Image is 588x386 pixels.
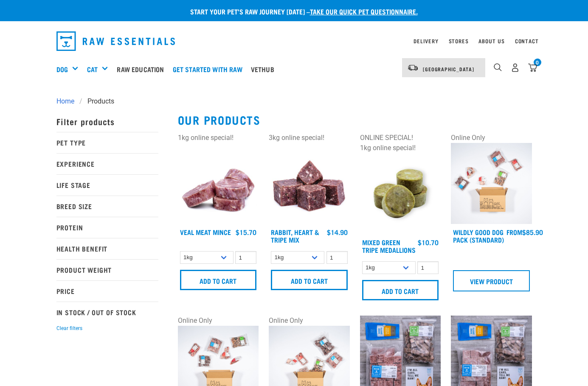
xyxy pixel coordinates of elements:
a: Home [56,96,79,106]
a: Raw Education [115,52,170,86]
div: 3kg online special! [269,133,350,143]
input: 1 [326,251,348,264]
div: Online Only [178,316,259,326]
div: $10.70 [418,238,439,246]
div: $15.70 [236,228,256,236]
a: Stores [449,39,469,42]
button: Clear filters [56,324,82,332]
a: Delivery [414,39,438,42]
a: Vethub [249,52,281,86]
a: take our quick pet questionnaire. [310,9,418,13]
a: Get started with Raw [171,52,249,86]
div: $14.90 [327,228,348,236]
a: Veal Meat Mince [180,230,231,234]
p: Product Weight [56,259,158,280]
img: 1175 Rabbit Heart Tripe Mix 01 [269,143,350,224]
img: 1160 Veal Meat Mince Medallions 01 [178,143,259,224]
nav: breadcrumbs [56,96,532,106]
a: Mixed Green Tripe Medallions [362,240,416,252]
a: Dog [56,64,68,74]
p: In Stock / Out Of Stock [56,302,158,323]
p: Breed Size [56,196,158,217]
p: Filter products [56,111,158,132]
input: Add to cart [180,270,257,290]
a: Contact [515,39,539,42]
img: user.png [511,63,520,72]
img: home-icon-1@2x.png [494,63,502,71]
p: Life Stage [56,174,158,196]
div: 0 [534,59,541,66]
p: Health Benefit [56,238,158,259]
p: Pet Type [56,132,158,153]
a: Wildly Good Dog Pack (Standard) [453,230,504,241]
a: Rabbit, Heart & Tripe Mix [271,230,319,241]
span: FROM [506,230,522,234]
div: 1kg online special! [178,133,259,143]
div: Online Only [269,316,350,326]
div: ONLINE SPECIAL! [360,133,441,143]
input: 1 [417,261,439,274]
input: Add to cart [362,280,439,300]
nav: dropdown navigation [50,28,539,54]
p: Price [56,280,158,302]
img: Mixed Green Tripe [360,153,441,234]
div: Online Only [451,133,532,143]
div: 1kg online special! [360,143,441,153]
p: Experience [56,153,158,174]
img: Dog 0 2sec [451,143,532,224]
span: [GEOGRAPHIC_DATA] [423,67,474,70]
img: home-icon@2x.png [528,63,537,72]
p: Protein [56,217,158,238]
a: Cat [87,64,98,74]
a: About Us [478,39,504,42]
h2: Our Products [178,113,532,126]
img: van-moving.png [407,64,419,72]
a: View Product [453,270,530,291]
input: Add to cart [271,270,348,290]
div: $85.90 [506,228,543,236]
input: 1 [235,251,256,264]
span: Home [56,96,74,106]
img: Raw Essentials Logo [56,31,175,51]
